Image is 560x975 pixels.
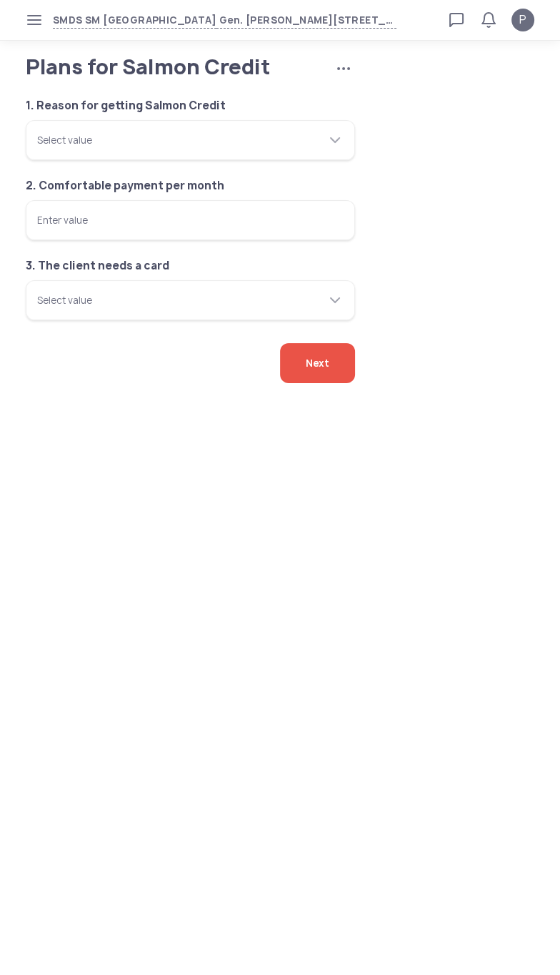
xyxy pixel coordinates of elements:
[26,57,311,77] h1: Plans for Salmon Credit
[26,177,355,194] span: 2. Comfortable payment per month
[26,200,355,240] input: Enter value
[280,343,355,383] button: Next
[26,257,355,274] span: 3. The client needs a card
[519,11,526,29] span: P
[216,12,396,29] span: Gen. [PERSON_NAME][STREET_ADDRESS]
[53,12,396,29] button: SMDS SM [GEOGRAPHIC_DATA]Gen. [PERSON_NAME][STREET_ADDRESS]
[306,343,329,383] span: Next
[53,12,216,29] span: SMDS SM [GEOGRAPHIC_DATA]
[26,280,355,320] input: Select value
[26,97,355,114] span: 1. Reason for getting Salmon Credit
[511,9,534,31] button: P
